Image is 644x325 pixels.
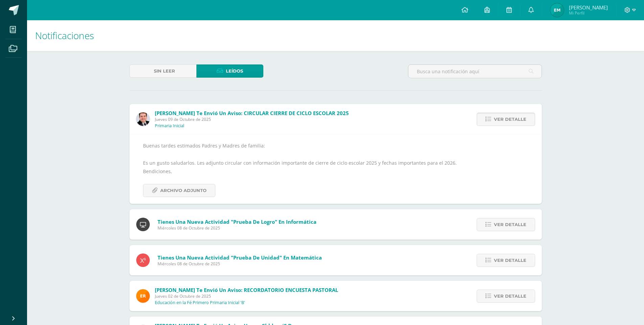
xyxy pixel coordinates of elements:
[136,112,150,126] img: 57933e79c0f622885edf5cfea874362b.png
[143,184,215,197] a: Archivo Adjunto
[196,64,263,78] a: Leídos
[154,65,175,77] span: Sin leer
[155,123,184,129] p: Primaria Inicial
[155,300,245,305] p: Educación en la Fé Primero Primaria Inicial 'B'
[158,261,322,267] span: Miércoles 08 de Octubre de 2025
[155,110,349,116] span: [PERSON_NAME] te envió un aviso: CIRCULAR CIERRE DE CICLO ESCOLAR 2025
[155,287,338,293] span: [PERSON_NAME] te envió un aviso: RECORDATORIO ENCUESTA PASTORAL
[494,254,526,267] span: Ver detalle
[158,225,316,231] span: Miércoles 08 de Octubre de 2025
[155,293,338,299] span: Jueves 02 de Octubre de 2025
[494,290,526,302] span: Ver detalle
[158,254,322,261] span: Tienes una nueva actividad "Prueba de Unidad" En Matemática
[550,3,564,17] img: 8c14a80406261e4038450a0cddff8716.png
[155,116,349,122] span: Jueves 09 de Octubre de 2025
[35,29,94,42] span: Notificaciones
[143,141,528,197] div: Buenas tardes estimados Padres y Madres de familia: Es un gusto saludarlos. Les adjunto circular ...
[158,218,316,225] span: Tienes una nueva actividad "Prueba de Logro" En Informática
[226,65,243,77] span: Leídos
[160,184,207,197] span: Archivo Adjunto
[569,4,608,11] span: [PERSON_NAME]
[569,10,608,16] span: Mi Perfil
[136,289,150,303] img: 890e40971ad6f46e050b48f7f5834b7c.png
[408,65,542,78] input: Busca una notificación aquí
[494,218,526,231] span: Ver detalle
[494,113,526,126] span: Ver detalle
[129,64,196,78] a: Sin leer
